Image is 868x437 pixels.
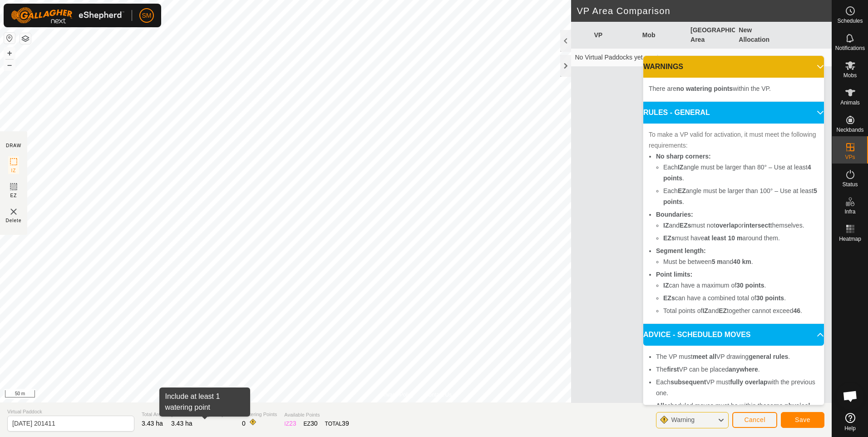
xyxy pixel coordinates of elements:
[663,233,819,243] li: must have around them.
[656,247,706,254] b: Segment length:
[656,402,664,409] b: All
[671,416,695,423] span: Warning
[671,378,706,386] b: subsequent
[571,49,832,67] td: No Virtual Paddocks yet, now.
[425,391,452,399] a: Contact Us
[663,305,819,316] li: Total points of and together cannot exceed .
[729,366,758,373] b: anywhere
[656,377,819,398] li: Each VP must with the previous one.
[8,206,19,217] img: VP
[680,222,691,229] b: EZs
[643,102,824,124] p-accordion-header: RULES - GENERAL
[781,412,824,428] button: Save
[795,416,810,423] span: Save
[663,222,669,229] b: IZ
[715,222,738,229] b: overlap
[667,366,679,373] b: first
[663,220,819,231] li: and must not or themselves.
[380,391,414,399] a: Privacy Policy
[242,420,246,427] span: 0
[749,353,788,360] b: general rules
[4,60,15,70] button: –
[663,294,675,302] b: EZs
[730,378,767,386] b: fully overlap
[649,131,816,149] span: To make a VP valid for activation, it must meet the following requirements:
[678,187,686,194] b: EZ
[284,419,296,428] div: IZ
[649,85,771,92] span: There are within the VP.
[325,419,349,428] div: TOTAL
[744,416,765,423] span: Cancel
[643,124,824,323] p-accordion-content: RULES - GENERAL
[656,364,819,375] li: The VP can be placed .
[676,85,733,92] b: no watering points
[142,411,164,418] span: Total Area
[832,409,868,435] a: Help
[744,222,770,229] b: intersect
[4,33,15,44] button: Reset Map
[6,217,22,224] span: Delete
[10,192,17,199] span: EZ
[643,324,824,346] p-accordion-header: ADVICE - SCHEDULED MOVES
[644,54,674,61] a: create one
[842,182,858,187] span: Status
[6,142,21,149] div: DRAW
[643,329,750,340] span: ADVICE - SCHEDULED MOVES
[844,209,855,214] span: Infra
[845,154,855,160] span: VPs
[663,164,811,182] b: 4 points
[663,256,819,267] li: Must be between and .
[732,412,777,428] button: Cancel
[656,271,692,278] b: Point limits:
[712,258,723,265] b: 5 m
[142,11,152,20] span: SM
[643,56,824,78] p-accordion-header: WARNINGS
[643,78,824,101] p-accordion-content: WARNINGS
[756,294,784,302] b: 30 points
[289,420,296,427] span: 23
[342,420,349,427] span: 39
[656,153,711,160] b: No sharp corners:
[836,127,863,133] span: Neckbands
[590,22,638,49] th: VP
[311,420,318,427] span: 30
[837,18,863,24] span: Schedules
[793,307,800,314] b: 46
[719,307,727,314] b: EZ
[663,162,819,184] li: Each angle must be larger than 80° – Use at least .
[171,411,235,418] span: [GEOGRAPHIC_DATA] Area
[284,411,349,419] span: Available Points
[639,22,687,49] th: Mob
[840,100,860,105] span: Animals
[702,307,708,314] b: IZ
[663,293,819,303] li: can have a combined total of .
[643,107,710,118] span: RULES - GENERAL
[4,48,15,59] button: +
[844,426,856,431] span: Help
[733,258,751,265] b: 40 km
[643,346,824,429] p-accordion-content: ADVICE - SCHEDULED MOVES
[735,22,783,49] th: New Allocation
[835,45,865,51] span: Notifications
[20,33,31,44] button: Map Layers
[663,282,669,289] b: IZ
[693,353,716,360] b: meet all
[242,411,277,418] span: Watering Points
[11,7,124,24] img: Gallagher Logo
[839,236,861,242] span: Heatmap
[643,61,683,72] span: WARNINGS
[663,234,675,242] b: EZs
[704,234,742,242] b: at least 10 m
[687,22,735,49] th: [GEOGRAPHIC_DATA] Area
[304,419,318,428] div: EZ
[577,5,832,16] h2: VP Area Comparison
[663,185,819,207] li: Each angle must be larger than 100° – Use at least .
[663,280,819,291] li: can have a maximum of .
[656,211,693,218] b: Boundaries:
[678,164,683,171] b: IZ
[656,400,819,422] li: scheduled moves must be within the .
[843,73,857,78] span: Mobs
[736,282,764,289] b: 30 points
[663,187,817,205] b: 5 points
[11,167,16,174] span: IZ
